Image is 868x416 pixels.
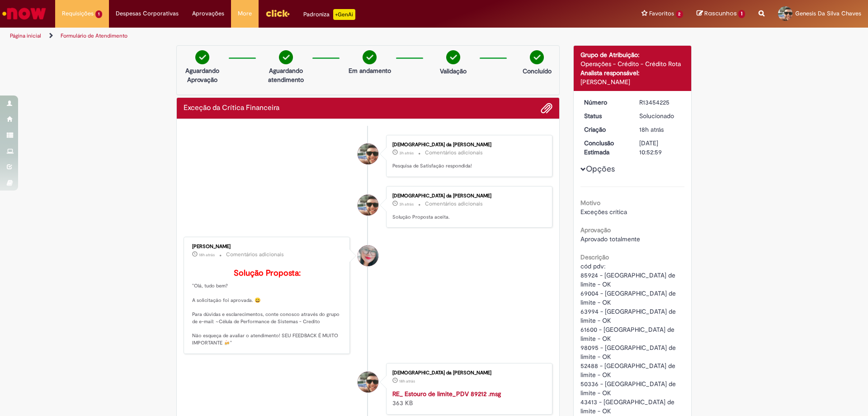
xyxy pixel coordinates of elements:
[580,59,685,68] div: Operações - Crédito - Crédito Rota
[795,10,861,17] span: Genesis Da Silva Chaves
[192,269,343,346] p: "Olá, tudo bem? A solicitação foi aprovada. 😀 Para dúvidas e esclarecimentos, conte conosco atrav...
[639,111,681,120] div: Solucionado
[704,9,737,18] span: Rascunhos
[195,50,209,64] img: check-circle-green.png
[1,5,47,23] img: ServiceNow
[392,142,543,148] div: [DEMOGRAPHIC_DATA] da [PERSON_NAME]
[199,252,215,258] span: 18h atrás
[392,370,543,376] div: [DEMOGRAPHIC_DATA] da [PERSON_NAME]
[425,149,483,157] small: Comentários adicionais
[399,201,414,207] time: 28/08/2025 09:53:00
[580,235,640,243] span: Aprovado totalmente
[333,9,355,20] p: +GenAi
[358,143,378,164] div: Genesis da Silva Chaves
[363,50,377,64] img: check-circle-green.png
[116,9,179,18] span: Despesas Corporativas
[10,32,41,39] a: Página inicial
[399,150,414,156] span: 3h atrás
[399,378,415,384] span: 18h atrás
[577,139,633,157] dt: Conclusão Estimada
[192,9,224,18] span: Aprovações
[264,66,308,84] p: Aguardando atendimento
[639,98,681,107] div: R13454225
[392,389,543,407] div: 363 KB
[530,50,544,64] img: check-circle-green.png
[580,226,611,234] b: Aprovação
[425,200,483,208] small: Comentários adicionais
[399,150,414,156] time: 28/08/2025 09:53:08
[392,214,543,221] p: Solução Proposta aceita.
[234,268,301,278] b: Solução Proposta:
[303,9,355,20] div: Padroniza
[399,378,415,384] time: 27/08/2025 18:58:27
[446,50,460,64] img: check-circle-green.png
[577,125,633,134] dt: Criação
[358,245,378,266] div: Franciele Fernanda Melo dos Santos
[358,195,378,215] div: Genesis da Silva Chaves
[192,244,343,249] div: [PERSON_NAME]
[639,125,664,134] span: 18h atrás
[580,50,685,59] div: Grupo de Atribuição:
[392,390,501,398] a: RE_ Estouro de limite_PDV 89212 .msg
[580,208,627,216] span: Exceções crítica
[639,139,681,157] div: [DATE] 10:52:59
[61,32,127,39] a: Formulário de Atendimento
[199,252,215,258] time: 27/08/2025 19:08:08
[580,253,609,261] b: Descrição
[580,199,600,207] b: Motivo
[399,201,414,207] span: 3h atrás
[349,66,391,75] p: Em andamento
[649,9,674,18] span: Favoritos
[392,193,543,199] div: [DEMOGRAPHIC_DATA] da [PERSON_NAME]
[184,104,279,112] h2: Exceção da Crítica Financeira Histórico de tíquete
[541,102,552,114] button: Adicionar anexos
[180,66,224,84] p: Aguardando Aprovação
[697,10,745,18] a: Rascunhos
[639,125,664,134] time: 27/08/2025 18:58:35
[238,9,252,18] span: More
[523,67,552,76] p: Concluído
[639,125,681,134] div: 27/08/2025 18:58:35
[580,68,685,77] div: Analista responsável:
[226,251,284,258] small: Comentários adicionais
[279,50,293,64] img: check-circle-green.png
[676,10,684,18] span: 2
[7,28,572,44] ul: Trilhas de página
[580,77,685,86] div: [PERSON_NAME]
[577,111,633,120] dt: Status
[392,163,543,170] p: Pesquisa de Satisfação respondida!
[738,10,745,18] span: 1
[577,98,633,107] dt: Número
[440,67,467,76] p: Validação
[265,6,290,20] img: click_logo_yellow_360x200.png
[62,9,94,18] span: Requisições
[95,10,102,18] span: 1
[358,372,378,392] div: Genesis da Silva Chaves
